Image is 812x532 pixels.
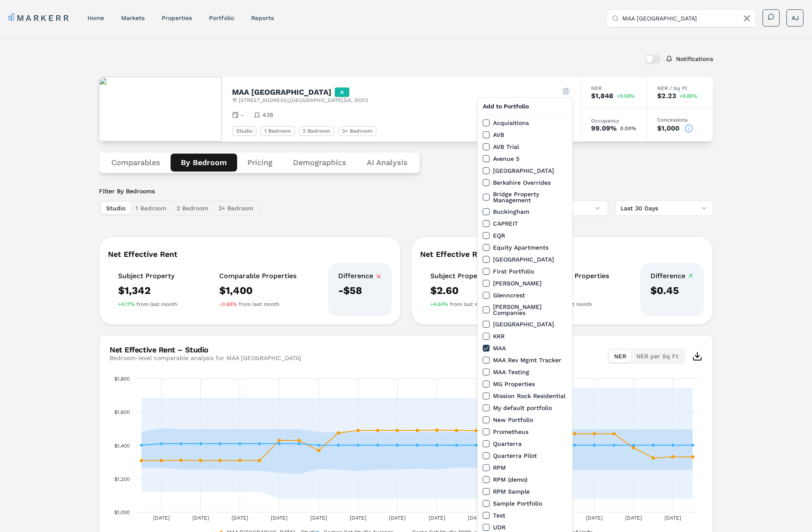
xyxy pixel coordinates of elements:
[493,180,551,186] label: Berkshire Overrides
[493,417,533,423] label: New Portfolio
[493,268,534,274] label: First Portfolio
[493,292,525,298] label: Glenncrest
[493,429,528,435] label: Prometheus
[493,405,552,411] label: My default portfolio
[493,369,529,375] label: MAA Testing
[479,99,571,113] div: Add to Portfolio
[493,156,519,162] label: Avenue 5
[493,144,519,150] label: AVB Trial
[493,244,548,250] label: Equity Apartments
[493,132,504,138] label: AVB
[493,512,505,518] label: Test
[493,191,567,203] label: Bridge Property Management
[493,233,505,238] label: EQR
[493,477,528,483] label: RPM (demo)
[493,209,529,215] label: Buckingham
[493,120,529,126] label: Acquisitions
[493,441,522,447] label: Quarterra
[493,465,506,471] label: RPM
[493,500,542,506] label: Sample Portfolio
[493,304,567,316] label: [PERSON_NAME] Companies
[493,256,554,262] label: [GEOGRAPHIC_DATA]
[493,321,554,327] label: [GEOGRAPHIC_DATA]
[493,393,565,399] label: Mission Rock Residential
[493,280,542,286] label: [PERSON_NAME]
[493,345,506,351] label: MAA
[493,488,530,494] label: RPM Sample
[493,524,505,530] label: UDR
[493,381,535,387] label: MG Properties
[493,357,561,363] label: MAA Rev Mgmt Tracker
[493,168,554,174] label: [GEOGRAPHIC_DATA]
[493,453,537,459] label: Quarterra Pilot
[493,333,505,339] label: KKR
[493,221,518,227] label: CAPREIT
